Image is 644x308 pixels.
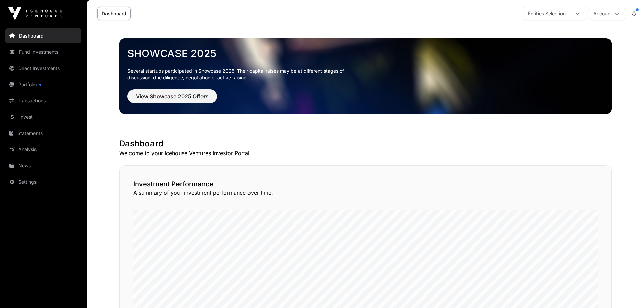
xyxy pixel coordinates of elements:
div: Entities Selection [524,7,570,20]
a: Transactions [5,93,81,108]
img: Showcase 2025 [119,38,612,114]
a: View Showcase 2025 Offers [127,96,217,103]
button: View Showcase 2025 Offers [127,89,217,103]
img: Icehouse Ventures Logo [8,7,62,20]
h2: Investment Performance [133,179,598,189]
a: Showcase 2025 [127,47,603,60]
a: Direct Investments [5,61,81,76]
a: Dashboard [97,7,131,20]
a: Portfolio [5,77,81,92]
a: Dashboard [5,28,81,43]
a: Fund Investments [5,45,81,60]
a: Analysis [5,142,81,157]
span: View Showcase 2025 Offers [136,92,209,100]
p: A summary of your investment performance over time. [133,189,598,197]
a: News [5,158,81,173]
a: Statements [5,126,81,141]
p: Several startups participated in Showcase 2025. Their capital raises may be at different stages o... [127,68,355,81]
h1: Dashboard [119,138,612,149]
p: Welcome to your Icehouse Ventures Investor Portal. [119,149,612,157]
a: Invest [5,110,81,124]
a: Settings [5,174,81,189]
button: Account [589,7,625,20]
